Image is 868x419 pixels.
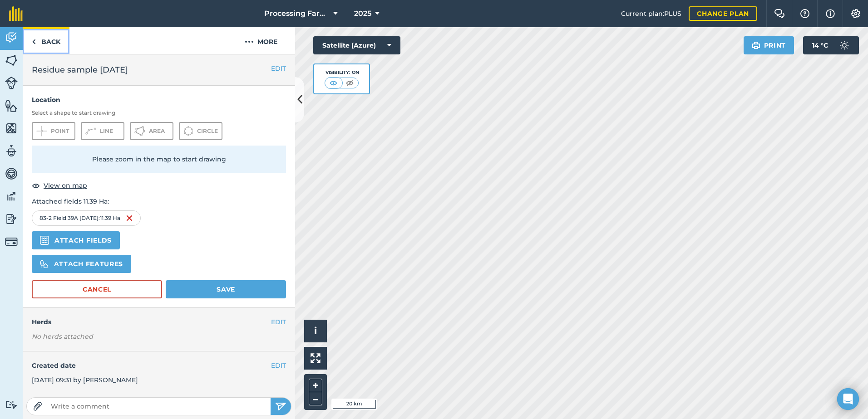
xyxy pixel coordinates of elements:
[32,146,286,173] div: Please zoom in the map to start drawing
[32,180,40,191] img: svg+xml;base64,PHN2ZyB4bWxucz0iaHR0cDovL3d3dy53My5vcmcvMjAwMC9zdmciIHdpZHRoPSIxOCIgaGVpZ2h0PSIyNC...
[47,400,271,413] input: Write a comment
[32,280,162,298] button: Cancel
[837,388,859,410] div: Open Intercom Messenger
[33,402,42,411] img: Paperclip icon
[227,27,295,54] button: More
[166,280,286,298] button: Save
[325,69,359,76] div: Visibility: On
[826,8,835,19] img: svg+xml;base64,PHN2ZyB4bWxucz0iaHR0cDovL3d3dy53My5vcmcvMjAwMC9zdmciIHdpZHRoPSIxNyIgaGVpZ2h0PSIxNy...
[197,127,218,135] span: Circle
[40,259,49,268] img: svg%3e
[744,36,794,54] button: Print
[5,54,18,67] img: svg+xml;base64,PHN2ZyB4bWxucz0iaHR0cDovL3d3dy53My5vcmcvMjAwMC9zdmciIHdpZHRoPSI1NiIgaGVpZ2h0PSI2MC...
[5,31,18,44] img: svg+xml;base64,PD94bWwgdmVyc2lvbj0iMS4wIiBlbmNvZGluZz0idXRmLTgiPz4KPCEtLSBHZW5lcmF0b3I6IEFkb2JlIE...
[812,36,828,54] span: 14 ° C
[309,379,322,392] button: +
[5,235,18,248] img: svg+xml;base64,PD94bWwgdmVyc2lvbj0iMS4wIiBlbmNvZGluZz0idXRmLTgiPz4KPCEtLSBHZW5lcmF0b3I6IEFkb2JlIE...
[81,122,124,140] button: Line
[149,127,165,135] span: Area
[344,78,355,88] img: svg+xml;base64,PHN2ZyB4bWxucz0iaHR0cDovL3d3dy53My5vcmcvMjAwMC9zdmciIHdpZHRoPSI1MCIgaGVpZ2h0PSI0MC...
[835,36,853,54] img: svg+xml;base64,PD94bWwgdmVyc2lvbj0iMS4wIiBlbmNvZGluZz0idXRmLTgiPz4KPCEtLSBHZW5lcmF0b3I6IEFkb2JlIE...
[5,77,18,89] img: svg+xml;base64,PD94bWwgdmVyc2lvbj0iMS4wIiBlbmNvZGluZz0idXRmLTgiPz4KPCEtLSBHZW5lcmF0b3I6IEFkb2JlIE...
[5,99,18,112] img: svg+xml;base64,PHN2ZyB4bWxucz0iaHR0cDovL3d3dy53My5vcmcvMjAwMC9zdmciIHdpZHRoPSI1NiIgaGVpZ2h0PSI2MC...
[32,255,131,273] button: Attach features
[271,317,286,327] button: EDIT
[130,122,173,140] button: Area
[32,63,286,76] h2: Residue sample [DATE]
[32,331,295,341] em: No herds attached
[313,36,400,54] button: Satellite (Azure)
[39,214,99,222] span: 83-2 Field 39A [DATE]
[23,27,69,54] a: Back
[752,40,760,51] img: svg+xml;base64,PHN2ZyB4bWxucz0iaHR0cDovL3d3dy53My5vcmcvMjAwMC9zdmciIHdpZHRoPSIxOSIgaGVpZ2h0PSIyNC...
[126,213,133,224] img: svg+xml;base64,PHN2ZyB4bWxucz0iaHR0cDovL3d3dy53My5vcmcvMjAwMC9zdmciIHdpZHRoPSIxNiIgaGVpZ2h0PSIyNC...
[44,180,87,190] span: View on map
[32,361,286,370] h4: Created date
[621,9,681,19] span: Current plan : PLUS
[803,36,859,54] button: 14 °C
[774,9,785,18] img: Two speech bubbles overlapping with the left bubble in the forefront
[32,95,286,105] h4: Location
[32,231,120,249] button: Attach fields
[99,214,120,222] span: : 11.39 Ha
[264,8,330,19] span: Processing Farms
[275,401,286,412] img: svg+xml;base64,PHN2ZyB4bWxucz0iaHR0cDovL3d3dy53My5vcmcvMjAwMC9zdmciIHdpZHRoPSIyNSIgaGVpZ2h0PSIyNC...
[311,353,321,363] img: Four arrows, one pointing top left, one top right, one bottom right and the last bottom left
[23,351,295,395] div: [DATE] 09:31 by [PERSON_NAME]
[799,9,810,18] img: A question mark icon
[32,196,286,206] p: Attached fields 11.39 Ha :
[5,167,18,180] img: svg+xml;base64,PD94bWwgdmVyc2lvbj0iMS4wIiBlbmNvZGluZz0idXRmLTgiPz4KPCEtLSBHZW5lcmF0b3I6IEFkb2JlIE...
[51,127,69,135] span: Point
[5,144,18,158] img: svg+xml;base64,PD94bWwgdmVyc2lvbj0iMS4wIiBlbmNvZGluZz0idXRmLTgiPz4KPCEtLSBHZW5lcmF0b3I6IEFkb2JlIE...
[32,122,75,140] button: Point
[32,36,36,47] img: svg+xml;base64,PHN2ZyB4bWxucz0iaHR0cDovL3d3dy53My5vcmcvMjAwMC9zdmciIHdpZHRoPSI5IiBoZWlnaHQ9IjI0Ii...
[32,109,286,117] h3: Select a shape to start drawing
[309,392,322,405] button: –
[5,400,18,409] img: svg+xml;base64,PD94bWwgdmVyc2lvbj0iMS4wIiBlbmNvZGluZz0idXRmLTgiPz4KPCEtLSBHZW5lcmF0b3I6IEFkb2JlIE...
[271,63,286,73] button: EDIT
[5,122,18,135] img: svg+xml;base64,PHN2ZyB4bWxucz0iaHR0cDovL3d3dy53My5vcmcvMjAwMC9zdmciIHdpZHRoPSI1NiIgaGVpZ2h0PSI2MC...
[354,8,371,19] span: 2025
[32,317,295,327] h4: Herds
[689,6,757,21] a: Change plan
[5,212,18,226] img: svg+xml;base64,PD94bWwgdmVyc2lvbj0iMS4wIiBlbmNvZGluZz0idXRmLTgiPz4KPCEtLSBHZW5lcmF0b3I6IEFkb2JlIE...
[245,36,254,47] img: svg+xml;base64,PHN2ZyB4bWxucz0iaHR0cDovL3d3dy53My5vcmcvMjAwMC9zdmciIHdpZHRoPSIyMCIgaGVpZ2h0PSIyNC...
[850,9,861,18] img: A cog icon
[304,320,327,342] button: i
[271,361,286,370] button: EDIT
[100,127,113,135] span: Line
[179,122,222,140] button: Circle
[9,6,23,21] img: fieldmargin Logo
[32,180,87,191] button: View on map
[5,190,18,203] img: svg+xml;base64,PD94bWwgdmVyc2lvbj0iMS4wIiBlbmNvZGluZz0idXRmLTgiPz4KPCEtLSBHZW5lcmF0b3I6IEFkb2JlIE...
[40,236,49,245] img: svg+xml,%3c
[314,325,317,336] span: i
[328,78,339,88] img: svg+xml;base64,PHN2ZyB4bWxucz0iaHR0cDovL3d3dy53My5vcmcvMjAwMC9zdmciIHdpZHRoPSI1MCIgaGVpZ2h0PSI0MC...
